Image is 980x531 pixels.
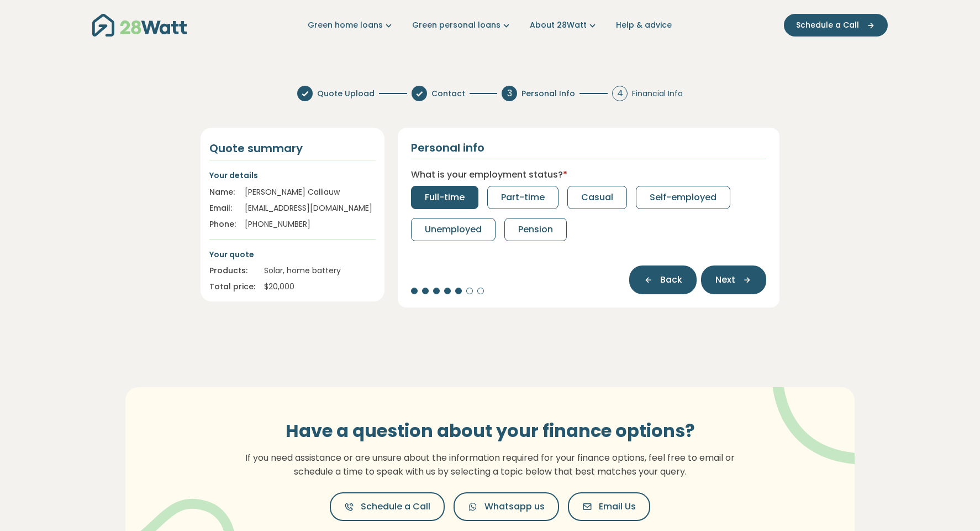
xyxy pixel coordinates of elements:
[245,218,376,230] div: [PHONE_NUMBER]
[239,451,741,479] p: If you need assistance or are unsure about the information required for your finance options, fee...
[502,86,517,101] div: 3
[715,273,735,287] span: Next
[209,186,236,198] div: Name:
[209,202,236,214] div: Email:
[612,86,628,101] div: 4
[245,202,376,214] div: [EMAIL_ADDRESS][DOMAIN_NAME]
[92,11,888,39] nav: Main navigation
[636,186,730,209] button: Self-employed
[209,169,376,181] p: Your details
[209,248,376,261] p: Your quote
[629,265,697,294] button: Back
[518,223,553,236] span: Pension
[581,191,613,204] span: Casual
[264,281,376,293] div: $ 20,000
[411,186,478,209] button: Full-time
[330,492,445,521] button: Schedule a Call
[501,191,545,204] span: Part-time
[796,19,859,31] span: Schedule a Call
[632,88,683,100] span: Financial Info
[521,88,575,100] span: Personal Info
[361,500,430,513] span: Schedule a Call
[504,218,567,241] button: Pension
[431,88,465,100] span: Contact
[411,168,567,181] label: What is your employment status?
[264,265,376,277] div: Solar, home battery
[568,492,650,521] button: Email Us
[454,492,559,521] button: Whatsapp us
[660,273,682,287] span: Back
[308,19,394,31] a: Green home loans
[92,14,187,37] img: 28Watt
[209,141,376,155] h4: Quote summary
[650,191,716,204] span: Self-employed
[425,191,465,204] span: Full-time
[209,265,255,277] div: Products:
[239,420,741,441] h3: Have a question about your finance options?
[567,186,627,209] button: Casual
[412,19,512,31] a: Green personal loans
[484,500,545,513] span: Whatsapp us
[599,500,636,513] span: Email Us
[744,357,888,465] img: vector
[209,281,255,293] div: Total price:
[530,19,598,31] a: About 28Watt
[245,186,376,198] div: [PERSON_NAME] Calliauw
[616,19,672,31] a: Help & advice
[487,186,559,209] button: Part-time
[209,218,236,230] div: Phone:
[701,265,766,294] button: Next
[317,88,375,100] span: Quote Upload
[411,218,496,241] button: Unemployed
[784,14,888,37] button: Schedule a Call
[425,223,482,236] span: Unemployed
[411,141,484,154] h2: Personal info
